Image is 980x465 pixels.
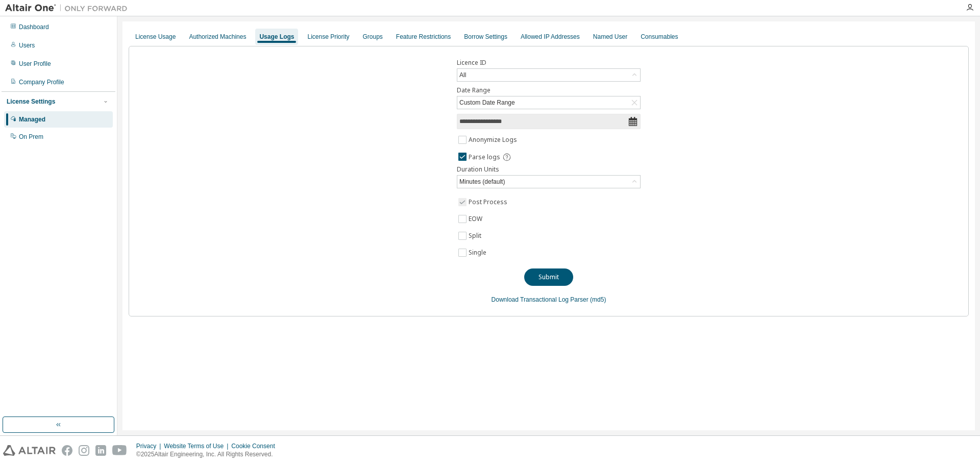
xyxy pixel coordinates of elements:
div: License Settings [7,97,55,106]
img: instagram.svg [79,445,89,456]
div: License Priority [307,33,349,41]
label: Post Process [469,196,509,208]
div: Authorized Machines [189,33,246,41]
div: Allowed IP Addresses [521,33,580,41]
div: Custom Date Range [458,97,517,108]
label: Licence ID [457,59,641,67]
img: Altair One [5,3,133,13]
label: Duration Units [457,165,641,174]
div: Company Profile [19,78,64,86]
label: Single [469,247,488,259]
label: EOW [469,213,484,225]
div: Privacy [136,442,164,450]
div: Cookie Consent [231,442,281,450]
div: License Usage [135,33,176,41]
div: Borrow Settings [464,33,507,41]
div: Users [19,41,35,50]
div: All [457,69,640,81]
div: Feature Restrictions [396,33,451,41]
img: linkedin.svg [95,445,106,456]
div: Consumables [641,33,678,41]
div: Website Terms of Use [164,442,231,450]
button: Submit [524,268,573,286]
label: Anonymize Logs [469,134,519,146]
div: Managed [19,115,45,124]
div: Groups [363,33,383,41]
label: Split [469,230,483,242]
a: Download Transactional Log Parser [492,296,589,303]
div: Usage Logs [259,33,294,41]
div: All [458,69,468,81]
div: Named User [593,33,627,41]
div: Dashboard [19,23,49,31]
div: On Prem [19,133,43,141]
a: (md5) [590,296,606,303]
p: © 2025 Altair Engineering, Inc. All Rights Reserved. [136,450,281,459]
img: facebook.svg [62,445,72,456]
div: Custom Date Range [457,96,640,109]
div: Minutes (default) [457,176,640,188]
img: altair_logo.svg [3,445,56,456]
div: Minutes (default) [458,176,506,187]
span: Parse logs [469,153,500,161]
div: User Profile [19,60,51,68]
label: Date Range [457,86,641,94]
img: youtube.svg [112,445,127,456]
